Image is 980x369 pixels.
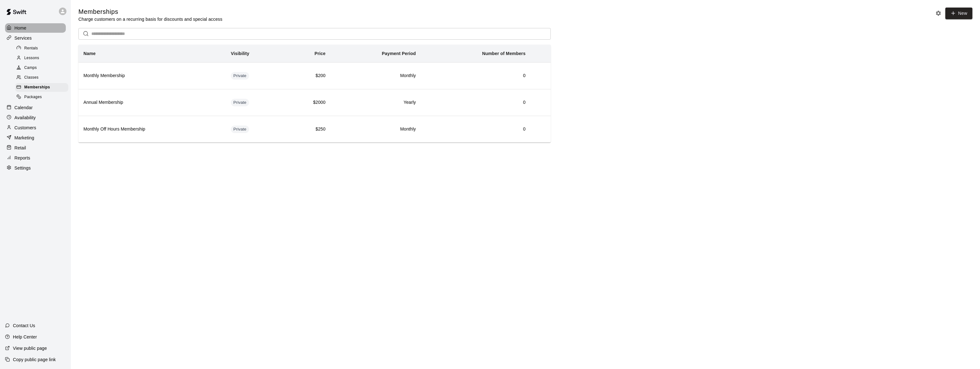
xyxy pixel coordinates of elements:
p: Retail [14,145,26,151]
h6: Monthly [336,126,416,133]
b: Number of Members [482,51,526,56]
p: Services [14,35,32,41]
a: Reports [5,153,66,163]
span: Private [231,100,249,106]
h6: Monthly Off Hours Membership [83,126,221,133]
h6: Monthly Membership [83,72,221,79]
a: Marketing [5,133,66,143]
div: Classes [15,73,68,82]
p: View public page [13,345,47,351]
div: This membership is hidden from the memberships page [231,72,249,80]
span: Private [231,73,249,79]
h6: $200 [289,72,325,79]
div: Rentals [15,44,68,53]
a: Home [5,23,66,33]
p: Copy public page link [13,356,56,363]
h6: Annual Membership [83,99,221,106]
p: Reports [14,155,30,161]
h6: 0 [426,99,526,106]
table: simple table [78,45,551,143]
a: Availability [5,113,66,122]
button: Memberships settings [934,8,943,18]
a: Customers [5,123,66,132]
span: Private [231,126,249,132]
div: Memberships [15,83,68,92]
div: Lessons [15,54,68,63]
p: Settings [14,165,31,171]
span: Classes [24,75,38,81]
div: This membership is hidden from the memberships page [231,126,249,133]
h5: Memberships [78,8,222,16]
h6: $2000 [289,99,325,106]
h6: Monthly [336,72,416,79]
a: Calendar [5,103,66,112]
p: Customers [14,125,36,131]
span: Camps [24,65,37,71]
a: Settings [5,163,66,173]
a: Classes [15,73,71,83]
p: Charge customers on a recurring basis for discounts and special access [78,16,222,22]
a: Camps [15,63,71,73]
span: Lessons [24,55,39,61]
a: Services [5,33,66,43]
b: Price [315,51,326,56]
p: Calendar [14,104,33,111]
b: Name [83,51,96,56]
span: Memberships [24,84,50,91]
span: Rentals [24,45,38,52]
a: Rentals [15,43,71,53]
h6: $250 [289,126,325,133]
p: Availability [14,115,36,121]
h6: 0 [426,72,526,79]
div: Packages [15,93,68,102]
div: This membership is hidden from the memberships page [231,99,249,106]
a: Lessons [15,53,71,63]
p: Home [14,25,26,31]
p: Marketing [14,135,34,141]
a: New [945,8,972,19]
h6: Yearly [336,99,416,106]
h6: 0 [426,126,526,133]
a: Retail [5,143,66,153]
b: Visibility [231,51,249,56]
a: Packages [15,92,71,102]
div: Camps [15,64,68,72]
p: Contact Us [13,322,35,329]
a: Memberships [15,83,71,92]
p: Help Center [13,334,37,340]
b: Payment Period [382,51,416,56]
span: Packages [24,94,42,100]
